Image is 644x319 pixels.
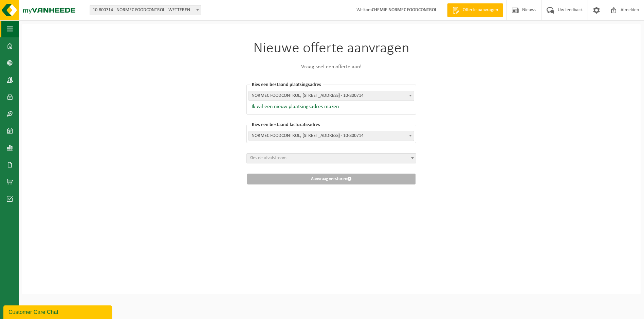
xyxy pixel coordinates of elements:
span: Kies een bestaand plaatsingsadres [250,82,323,87]
span: Kies een bestaand facturatieadres [250,122,322,127]
button: Ik wil een nieuw plaatsingsadres maken [249,103,339,110]
span: NORMEC FOODCONTROL, HONDERDWEG 13, WETTEREN - 10-800714 [249,91,414,101]
span: 10-800714 - NORMEC FOODCONTROL - WETTEREN [90,5,201,15]
h1: Nieuwe offerte aanvragen [246,41,416,56]
iframe: chat widget [3,304,113,319]
p: Vraag snel een offerte aan! [246,63,416,71]
span: NORMEC FOODCONTROL, HONDERDWEG 13, WETTEREN - 10-800714 [249,91,414,101]
span: Kies de afvalstroom [250,156,287,161]
span: 10-800714 - NORMEC FOODCONTROL - WETTEREN [90,5,201,15]
span: Offerte aanvragen [461,7,500,14]
span: NORMEC FOODCONTROL, HONDERDWEG 13, WETTEREN, 0898.074.203 - 10-800714 [249,131,414,141]
strong: CHEMIE NORMEC FOODCONTROL [372,7,437,13]
a: Offerte aanvragen [447,3,503,17]
span: NORMEC FOODCONTROL, HONDERDWEG 13, WETTEREN, 0898.074.203 - 10-800714 [249,131,414,141]
button: Aanvraag versturen [247,174,416,184]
